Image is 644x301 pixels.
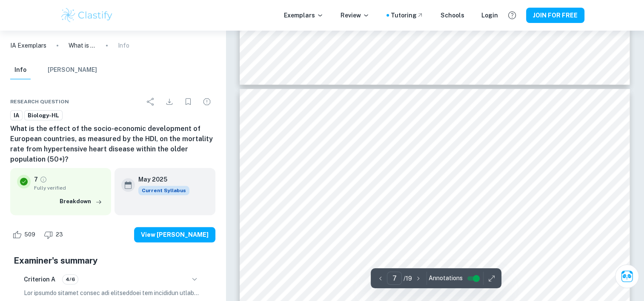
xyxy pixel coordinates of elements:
span: 23 [51,230,68,239]
h6: Criterion A [24,275,55,284]
p: Exemplars [284,11,323,20]
a: Biology-HL [24,110,63,121]
div: Download [161,93,178,110]
button: JOIN FOR FREE [526,8,584,23]
span: Current Syllabus [138,186,189,195]
span: Research question [10,98,69,105]
div: Like [10,228,40,241]
button: Info [10,61,31,80]
button: Ask Clai [615,264,639,288]
span: Fully verified [34,184,104,192]
p: / 19 [404,274,412,283]
div: Dislike [42,228,68,241]
a: Grade fully verified [40,176,47,183]
h5: Examiner's summary [14,254,212,267]
p: Info [118,41,129,50]
p: Review [341,11,369,20]
a: Schools [441,11,464,20]
span: IA [11,111,22,120]
h6: May 2025 [138,175,183,184]
a: Login [481,11,498,20]
a: IA [10,110,23,121]
button: Breakdown [57,195,104,208]
p: Lor ipsumdo sitamet consec adi elitseddoei tem incididun utlaboree do mag aliquaen adminimv, quis... [24,288,202,298]
div: Report issue [198,93,215,110]
p: 7 [34,175,38,184]
button: View [PERSON_NAME] [134,227,215,242]
h6: What is the effect of the socio-economic development of European countries, as measured by the HD... [10,124,215,165]
div: Bookmark [180,93,197,110]
span: 509 [20,230,40,239]
span: Biology-HL [25,111,62,120]
span: 4/6 [63,275,78,283]
a: IA Exemplars [10,41,46,50]
div: Share [142,93,159,110]
a: Tutoring [391,11,424,20]
img: Clastify logo [60,7,114,24]
button: Help and Feedback [505,8,519,23]
button: [PERSON_NAME] [48,61,97,80]
p: What is the effect of the socio-economic development of European countries, as measured by the HD... [69,41,96,50]
div: This exemplar is based on the current syllabus. Feel free to refer to it for inspiration/ideas wh... [138,186,189,195]
span: Annotations [429,274,463,283]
